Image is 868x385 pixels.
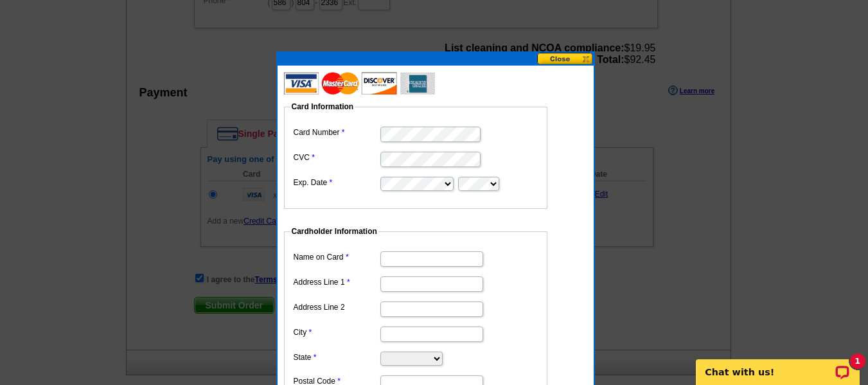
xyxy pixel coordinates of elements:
[294,276,379,288] label: Address Line 1
[290,226,378,237] legend: Cardholder Information
[294,251,379,263] label: Name on Card
[294,352,379,363] label: State
[284,72,435,94] img: acceptedCards.gif
[294,127,379,138] label: Card Number
[687,345,868,385] iframe: LiveChat chat widget
[294,301,379,313] label: Address Line 2
[294,327,379,338] label: City
[294,152,379,163] label: CVC
[294,177,379,188] label: Exp. Date
[290,101,355,112] legend: Card Information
